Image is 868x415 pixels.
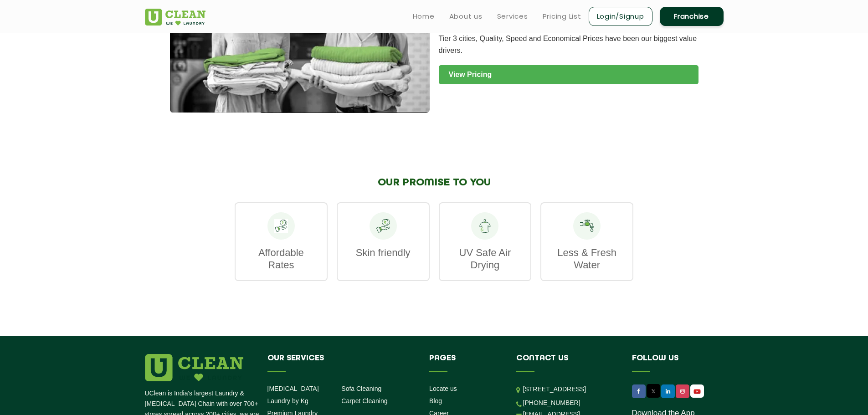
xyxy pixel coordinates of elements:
a: [PHONE_NUMBER] [523,399,580,406]
a: Pricing List [543,11,581,22]
a: View Pricing [439,65,699,84]
a: Login/Signup [589,7,652,26]
h4: Follow us [632,354,712,371]
img: UClean Laundry and Dry Cleaning [145,9,205,26]
p: At [GEOGRAPHIC_DATA], we believe in delivering high quality cleaning services at very affordable ... [439,10,699,56]
p: UV Safe Air Drying [449,246,522,271]
p: Affordable Rates [245,246,318,271]
h4: Our Services [267,354,416,371]
img: UClean Laundry and Dry Cleaning [691,387,703,396]
a: [MEDICAL_DATA] [267,385,319,392]
a: Home [413,11,435,22]
a: Carpet Cleaning [341,397,387,405]
p: Skin friendly [347,246,420,259]
a: About us [449,11,483,22]
a: Blog [429,397,442,405]
img: logo.png [145,354,243,381]
a: Services [497,11,528,22]
a: Sofa Cleaning [341,385,381,392]
a: Locate us [429,385,457,392]
h4: Contact us [516,354,618,371]
h2: OUR PROMISE TO YOU [235,177,633,189]
p: Less & Fresh Water [550,246,623,271]
p: [STREET_ADDRESS] [523,384,618,395]
a: Laundry by Kg [267,397,308,405]
a: Franchise [660,7,724,26]
h4: Pages [429,354,503,371]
